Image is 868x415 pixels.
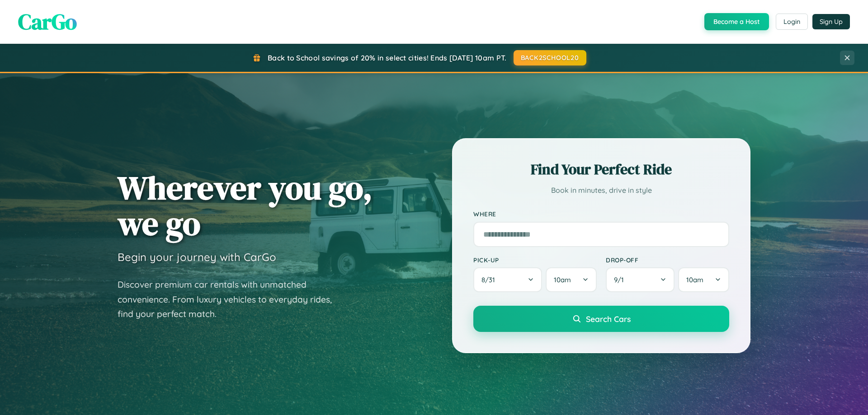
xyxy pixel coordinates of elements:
button: 8/31 [473,267,542,292]
span: 9 / 1 [614,275,628,284]
label: Drop-off [606,256,729,264]
span: 10am [554,275,571,284]
button: 9/1 [606,267,675,292]
h2: Find Your Perfect Ride [473,159,729,179]
span: CarGo [18,7,77,37]
button: Search Cars [473,306,729,332]
button: 10am [678,267,729,292]
button: Become a Host [704,13,769,30]
button: BACK2SCHOOL20 [514,50,586,65]
span: 8 / 31 [481,275,500,284]
button: Login [776,14,808,30]
button: 10am [546,267,597,292]
p: Discover premium car rentals with unmatched convenience. From luxury vehicles to everyday rides, ... [118,277,344,322]
label: Pick-up [473,256,597,264]
span: Search Cars [586,314,631,324]
span: 10am [686,275,703,284]
h3: Begin your journey with CarGo [118,250,276,264]
label: Where [473,210,729,218]
h1: Wherever you go, we go [118,170,373,241]
span: Back to School savings of 20% in select cities! Ends [DATE] 10am PT. [268,53,506,62]
p: Book in minutes, drive in style [473,184,729,197]
button: Sign Up [812,14,850,29]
